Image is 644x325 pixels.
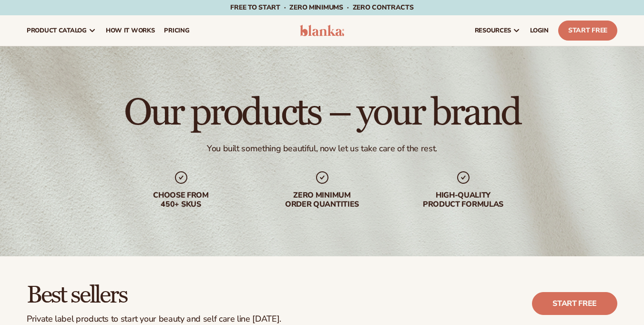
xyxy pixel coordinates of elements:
[207,143,437,154] div: You built something beautiful, now let us take care of the rest.
[525,15,553,46] a: LOGIN
[475,27,511,34] span: resources
[101,15,160,46] a: How It Works
[106,27,155,34] span: How It Works
[558,21,617,41] a: Start Free
[530,27,549,34] span: LOGIN
[164,27,189,34] span: pricing
[27,314,281,325] div: Private label products to start your beauty and self care line [DATE].
[27,27,87,34] span: product catalog
[124,94,520,132] h1: Our products – your brand
[261,191,383,209] div: Zero minimum order quantities
[470,15,525,46] a: resources
[159,15,194,46] a: pricing
[27,283,281,308] h2: Best sellers
[402,191,524,209] div: High-quality product formulas
[120,191,242,209] div: Choose from 450+ Skus
[22,15,101,46] a: product catalog
[230,3,413,12] span: Free to start · ZERO minimums · ZERO contracts
[532,292,617,315] a: Start free
[300,25,345,36] img: logo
